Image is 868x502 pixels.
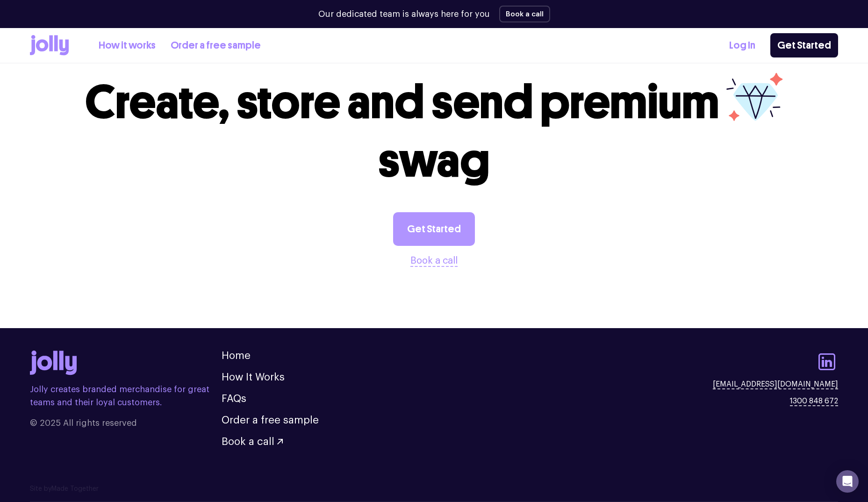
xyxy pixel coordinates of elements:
[729,38,755,53] a: Log In
[770,33,838,57] a: Get Started
[318,8,490,21] p: Our dedicated team is always here for you
[51,486,99,492] a: Made Together
[713,379,838,390] a: [EMAIL_ADDRESS][DOMAIN_NAME]
[222,351,251,361] a: Home
[378,132,490,189] span: swag
[85,74,719,130] span: Create, store and send premium
[222,437,283,447] button: Book a call
[790,395,838,407] a: 1300 848 672
[499,6,550,22] button: Book a call
[30,484,838,494] p: Site by
[222,415,319,425] a: Order a free sample
[393,212,475,246] a: Get Started
[30,383,222,409] p: Jolly creates branded merchandise for great teams and their loyal customers.
[171,38,261,53] a: Order a free sample
[836,470,859,493] div: Open Intercom Messenger
[99,38,156,53] a: How it works
[410,253,458,268] button: Book a call
[222,372,285,382] a: How It Works
[222,394,246,404] a: FAQs
[222,437,274,447] span: Book a call
[30,416,222,430] span: © 2025 All rights reserved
